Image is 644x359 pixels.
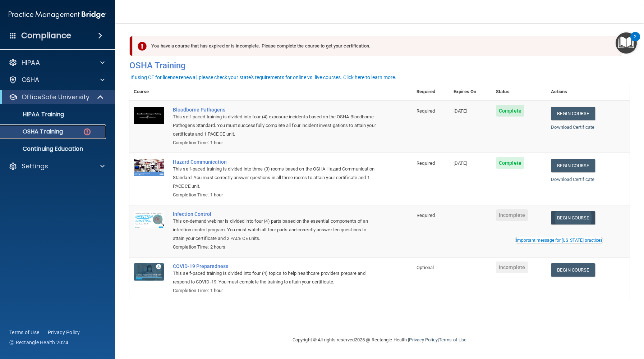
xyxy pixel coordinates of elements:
[173,138,376,147] div: Completion Time: 1 hour
[409,337,437,342] a: Privacy Policy
[22,162,48,171] p: Settings
[496,262,528,273] span: Incomplete
[454,160,467,166] span: [DATE]
[520,308,635,337] iframe: Drift Widget Chat Controller
[173,263,376,269] a: COVID-19 Preparedness
[492,83,547,101] th: Status
[129,83,169,101] th: Course
[9,8,106,22] img: PMB logo
[551,107,595,120] a: Begin Course
[9,58,105,67] a: HIPAA
[22,58,40,67] p: HIPAA
[547,83,630,101] th: Actions
[9,93,104,101] a: OfficeSafe University
[173,243,376,251] div: Completion Time: 2 hours
[634,37,636,46] div: 2
[449,83,492,101] th: Expires On
[5,145,103,153] p: Continuing Education
[551,124,594,130] a: Download Certificate
[21,31,71,41] h4: Compliance
[551,263,595,277] a: Begin Course
[496,105,524,117] span: Complete
[9,76,105,84] a: OSHA
[5,128,63,135] p: OSHA Training
[173,191,376,199] div: Completion Time: 1 hour
[551,159,595,172] a: Begin Course
[616,32,637,54] button: Open Resource Center, 2 new notifications
[129,60,630,71] h4: OSHA Training
[496,209,528,221] span: Incomplete
[417,108,435,114] span: Required
[439,337,466,342] a: Terms of Use
[173,107,376,113] a: Bloodborne Pathogens
[417,160,435,166] span: Required
[22,93,89,101] p: OfficeSafe University
[515,237,603,244] button: Read this if you are a dental practitioner in the state of CA
[5,111,64,118] p: HIPAA Training
[551,211,595,224] a: Begin Course
[173,286,376,295] div: Completion Time: 1 hour
[9,329,39,336] a: Terms of Use
[129,74,397,81] button: If using CE for license renewal, please check your state's requirements for online vs. live cours...
[9,339,68,346] span: Ⓒ Rectangle Health 2024
[132,36,622,56] div: You have a course that has expired or is incomplete. Please complete the course to get your certi...
[138,42,147,51] img: exclamation-circle-solid-danger.72ef9ffc.png
[173,269,376,286] div: This self-paced training is divided into four (4) topics to help healthcare providers prepare and...
[83,127,92,136] img: danger-circle.6113f641.png
[248,328,511,351] div: Copyright © All rights reserved 2025 @ Rectangle Health | |
[173,211,376,217] a: Infection Control
[173,165,376,191] div: This self-paced training is divided into three (3) rooms based on the OSHA Hazard Communication S...
[9,162,105,171] a: Settings
[551,177,594,182] a: Download Certificate
[48,329,80,336] a: Privacy Policy
[173,159,376,165] a: Hazard Communication
[454,108,467,114] span: [DATE]
[173,217,376,243] div: This on-demand webinar is divided into four (4) parts based on the essential components of an inf...
[417,213,435,218] span: Required
[516,238,602,242] div: Important message for [US_STATE] practices
[130,75,396,80] div: If using CE for license renewal, please check your state's requirements for online vs. live cours...
[173,113,376,138] div: This self-paced training is divided into four (4) exposure incidents based on the OSHA Bloodborne...
[496,157,524,169] span: Complete
[22,76,40,84] p: OSHA
[412,83,449,101] th: Required
[417,265,434,270] span: Optional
